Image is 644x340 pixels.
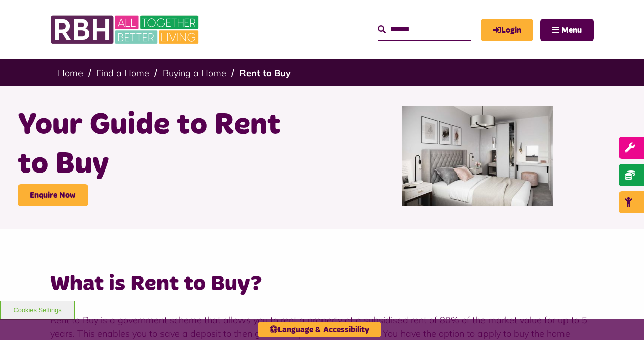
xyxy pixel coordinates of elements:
[18,184,88,206] a: Enquire Now
[540,19,594,41] button: Navigation
[599,295,644,340] iframe: Netcall Web Assistant for live chat
[481,19,533,41] a: MyRBH
[50,10,201,49] img: RBH
[58,67,83,79] a: Home
[258,322,381,337] button: Language & Accessibility
[403,106,553,206] img: Bedroom Cottons
[96,67,149,79] a: Find a Home
[239,67,291,79] a: Rent to Buy
[561,26,582,34] span: Menu
[163,67,226,79] a: Buying a Home
[18,106,314,184] h1: Your Guide to Rent to Buy
[50,270,594,298] h2: What is Rent to Buy?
